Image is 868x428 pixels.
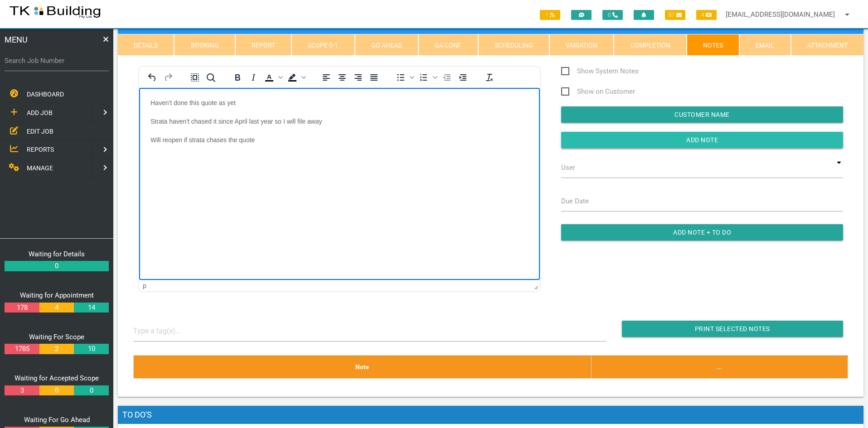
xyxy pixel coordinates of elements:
[24,416,90,424] a: Waiting For Go Ahead
[74,344,108,354] a: 10
[143,282,146,289] div: p
[540,10,560,20] span: 1
[27,164,53,172] span: MANAGE
[439,71,455,84] button: Decrease indent
[561,224,843,240] input: Add Note + To Do
[319,71,334,84] button: Align left
[687,34,739,56] a: Notes
[5,303,39,313] a: 178
[335,71,350,84] button: Align center
[39,385,74,396] a: 0
[561,86,635,97] span: Show on Customer
[187,71,203,84] button: Select all
[15,374,99,382] a: Waiting for Accepted Scope
[74,303,108,313] a: 14
[418,34,478,56] a: GA Conf
[29,333,84,341] a: Waiting For Scope
[561,132,843,148] input: Add Note
[549,34,614,56] a: Variation
[133,321,201,341] input: Type a tag(s)...
[9,5,101,19] img: s3file
[665,10,685,20] span: 87
[561,196,589,207] label: Due Date
[5,261,109,271] a: 0
[350,71,366,84] button: Align right
[246,71,261,84] button: Italic
[739,34,790,56] a: Email
[139,88,540,280] iframe: Rich Text Area
[602,10,623,20] span: 0
[791,34,863,56] a: Attachment
[561,66,639,77] span: Show System Notes
[27,127,53,135] span: EDIT JOB
[27,91,64,98] span: DASHBOARD
[614,34,686,56] a: Completion
[235,34,291,56] a: Report
[285,71,307,84] div: Background color Black
[262,71,284,84] div: Text color Black
[20,291,94,299] a: Waiting for Appointment
[203,71,218,84] button: Find and replace
[230,71,245,84] button: Bold
[27,109,53,116] span: ADD JOB
[145,71,160,84] button: Undo
[355,34,418,56] a: Go Ahead
[482,71,497,84] button: Clear formatting
[5,56,109,66] label: Search Job Number
[696,10,717,20] span: 4
[291,34,354,56] a: Scope 0-1
[5,385,39,396] a: 3
[416,71,439,84] div: Numbered list
[534,282,538,290] div: Press the Up and Down arrow keys to resize the editor.
[561,106,843,123] input: Customer Name
[478,34,549,56] a: Scheduling
[74,385,108,396] a: 0
[118,406,863,424] h1: To Do's
[5,34,28,46] span: MENU
[393,71,416,84] div: Bullet list
[39,303,74,313] a: 4
[366,71,382,84] button: Justify
[160,71,176,84] button: Redo
[39,344,74,354] a: 2
[118,34,174,56] a: Details
[133,355,591,378] th: Note
[622,321,843,337] input: Print Selected Notes
[27,146,54,153] span: REPORTS
[5,344,39,354] a: 1785
[455,71,470,84] button: Increase indent
[174,34,235,56] a: Booking
[591,355,848,378] th: ...
[29,250,85,258] a: Waiting for Details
